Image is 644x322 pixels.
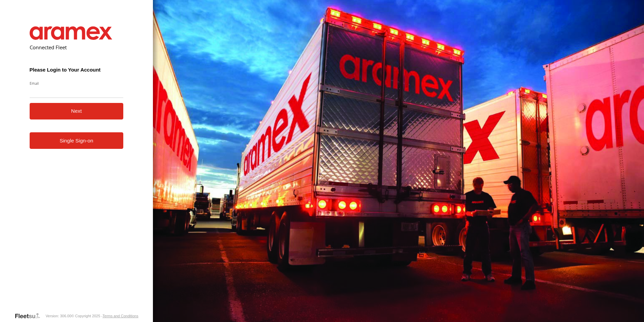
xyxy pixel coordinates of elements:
[30,132,124,149] a: Single Sign-on
[30,44,124,51] h2: Connected Fleet
[14,313,45,319] a: Visit our Website
[30,81,124,86] label: Email
[30,103,124,119] button: Next
[45,314,71,318] div: Version: 306.00
[102,314,138,318] a: Terms and Conditions
[30,67,124,73] h3: Please Login to Your Account
[30,26,112,40] img: Aramex
[71,314,138,318] div: © Copyright 2025 -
